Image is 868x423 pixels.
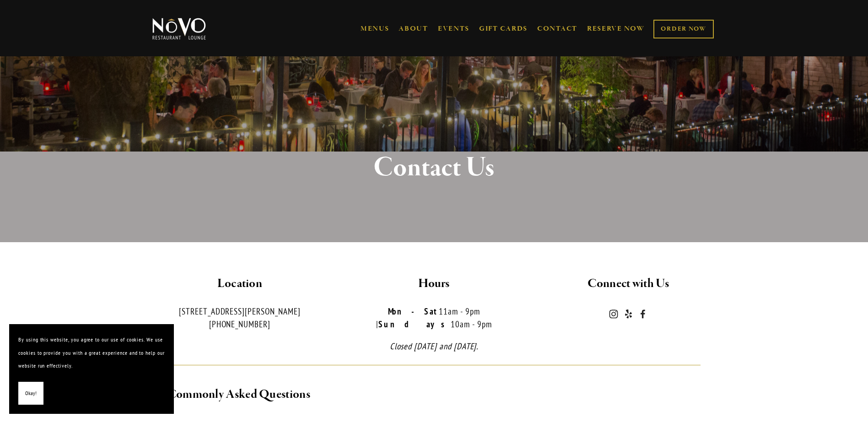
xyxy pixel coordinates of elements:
[151,17,208,40] img: Novo Restaurant &amp; Lounge
[151,305,329,331] p: [STREET_ADDRESS][PERSON_NAME] [PHONE_NUMBER]
[390,341,479,352] em: Closed [DATE] and [DATE].
[9,324,174,414] section: Cookie banner
[388,306,439,317] strong: Mon-Sat
[399,24,428,33] a: ABOUT
[609,309,618,319] a: Instagram
[18,382,43,405] button: Okay!
[345,305,523,331] p: 11am - 9pm | 10am - 9pm
[638,309,647,319] a: Novo Restaurant and Lounge
[18,333,165,373] p: By using this website, you agree to our use of cookies. We use cookies to provide you with a grea...
[25,387,37,400] span: Okay!
[587,20,645,38] a: RESERVE NOW
[539,274,718,293] h2: Connect with Us
[479,20,528,38] a: GIFT CARDS
[151,274,329,293] h2: Location
[361,24,389,33] a: MENUS
[378,319,451,330] strong: Sundays
[653,20,713,38] a: ORDER NOW
[438,24,469,33] a: EVENTS
[345,274,523,293] h2: Hours
[167,385,701,404] h2: Commonly Asked Questions
[624,309,633,319] a: Yelp
[537,20,577,38] a: CONTACT
[373,150,495,185] strong: Contact Us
